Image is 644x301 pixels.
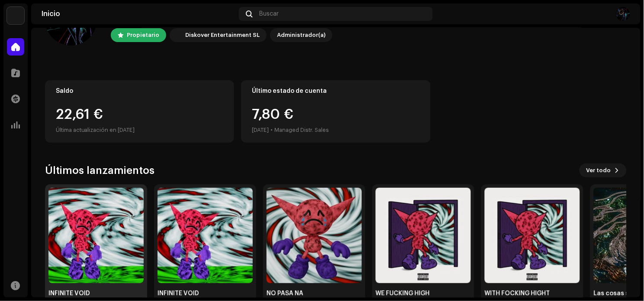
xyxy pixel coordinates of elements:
[7,7,24,24] img: 297a105e-aa6c-4183-9ff4-27133c00f2e2
[267,188,362,283] img: 39ea8a82-6bd6-442e-8c4c-599ca082dc30
[267,290,362,297] div: NO PASA NA
[45,80,234,143] re-o-card-value: Saldo
[42,10,235,17] div: Inicio
[274,125,329,135] div: Managed Distr. Sales
[485,188,580,283] img: 32a201c8-387a-440c-a4c9-e48945ce3705
[485,290,580,297] div: WITH FOCKING HIGHT
[270,125,273,135] div: •
[376,290,471,297] div: WE FUCKING HIGH
[56,125,223,135] div: Última actualización en [DATE]
[158,188,253,283] img: 5aae6a87-7b06-4eda-98a6-c0de30821bb5
[586,162,611,179] span: Ver todo
[185,30,260,40] div: Diskover Entertainment SL
[580,164,627,177] button: Ver todo
[259,10,279,17] span: Buscar
[241,80,430,143] re-o-card-value: Último estado de cuenta
[56,88,223,95] div: Saldo
[252,88,419,95] div: Último estado de cuenta
[252,125,269,135] div: [DATE]
[127,30,159,40] div: Propietario
[277,30,325,40] div: Administrador(a)
[616,7,630,21] img: 6f741980-3e94-4ad1-adb2-7c1b88d9bfc2
[45,164,155,177] h3: Últimos lanzamientos
[376,188,471,283] img: 656338da-cbfc-4364-8b78-8e1cc1967db7
[48,290,144,297] div: INFINITE VOID
[158,290,253,297] div: INFINITE VOID
[48,188,144,283] img: 53e02fff-7046-47e5-b26f-0aaa89aa56ad
[171,30,182,40] img: 297a105e-aa6c-4183-9ff4-27133c00f2e2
